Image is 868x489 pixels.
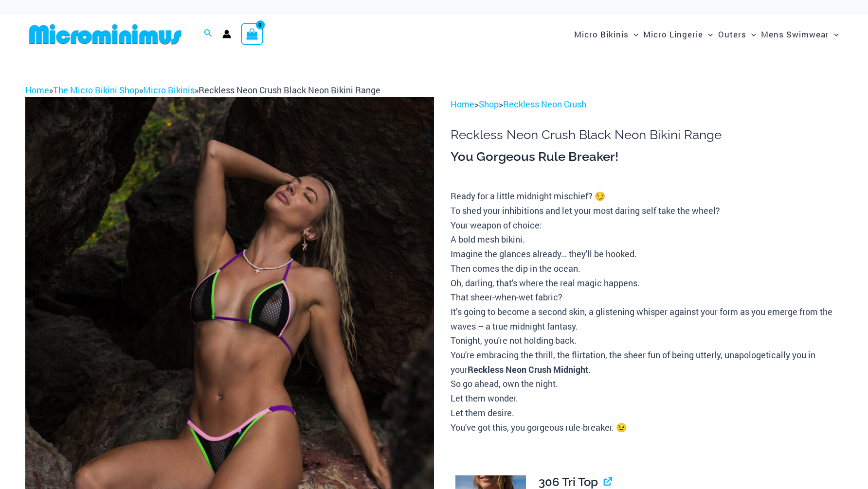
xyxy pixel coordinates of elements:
span: Micro Bikinis [574,22,629,47]
span: Outers [718,22,746,47]
img: MM SHOP LOGO FLAT [25,23,185,45]
span: Menu Toggle [829,22,839,47]
a: Home [25,84,49,96]
a: Shop [479,98,499,110]
p: > > [451,97,843,112]
h3: You Gorgeous Rule Breaker! [451,149,843,165]
a: The Micro Bikini Shop [53,84,139,96]
a: Micro LingerieMenu ToggleMenu Toggle [641,19,715,49]
span: Micro Lingerie [643,22,703,47]
a: Micro Bikinis [143,84,195,96]
span: Menu Toggle [629,22,638,47]
a: Micro BikinisMenu ToggleMenu Toggle [572,19,641,49]
span: 306 Tri Top [539,475,598,489]
span: Reckless Neon Crush Black Neon Bikini Range [199,84,380,96]
h1: Reckless Neon Crush Black Neon Bikini Range [451,127,843,142]
a: View Shopping Cart, empty [241,23,263,45]
span: Mens Swimwear [761,22,829,47]
a: Reckless Neon Crush [503,98,586,110]
a: Search icon link [204,28,213,40]
b: Reckless Neon Crush Midnight [468,364,588,375]
a: OutersMenu ToggleMenu Toggle [716,19,759,49]
nav: Site Navigation [570,18,843,51]
a: Mens SwimwearMenu ToggleMenu Toggle [759,19,841,49]
p: Ready for a little midnight mischief? 😏 To shed your inhibitions and let your most daring self ta... [451,189,843,435]
a: Account icon link [222,30,231,38]
a: Home [451,98,474,110]
span: Menu Toggle [703,22,713,47]
span: Menu Toggle [746,22,756,47]
span: » » » [25,84,380,96]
